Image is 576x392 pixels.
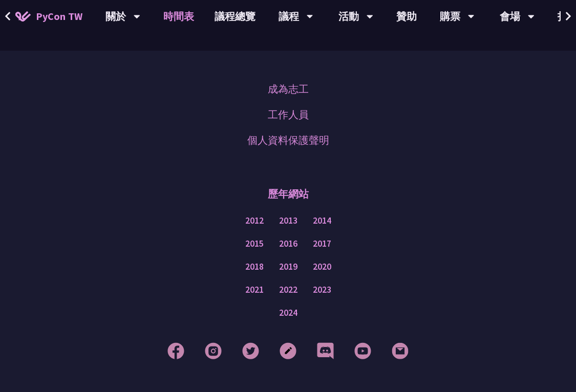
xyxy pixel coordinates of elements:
a: 2021 [245,284,264,296]
a: 2013 [279,214,297,227]
a: 工作人員 [268,107,309,122]
a: PyCon TW [5,4,93,29]
a: 2014 [313,214,331,227]
a: 個人資料保護聲明 [247,133,329,148]
a: 2012 [245,214,264,227]
img: YouTube Footer Icon [354,342,371,359]
a: 2024 [279,307,297,319]
img: Facebook Footer Icon [167,342,184,359]
a: 2017 [313,237,331,250]
img: Discord Footer Icon [317,342,334,359]
a: 2019 [279,260,297,273]
a: 2016 [279,237,297,250]
a: 成為志工 [268,81,309,97]
a: 2020 [313,260,331,273]
img: Email Footer Icon [392,342,409,359]
p: 歷年網站 [268,179,309,209]
a: 2023 [313,284,331,296]
a: 2022 [279,284,297,296]
span: PyCon TW [36,9,82,24]
img: Blog Footer Icon [280,342,296,359]
a: 2018 [245,260,264,273]
img: Instagram Footer Icon [205,342,222,359]
a: 2015 [245,237,264,250]
img: Twitter Footer Icon [242,342,259,359]
img: Home icon of PyCon TW 2025 [15,11,31,21]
